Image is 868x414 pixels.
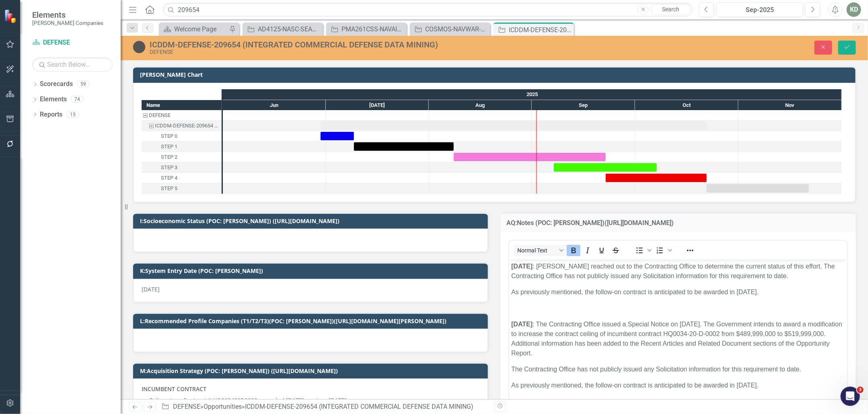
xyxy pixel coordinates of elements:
div: STEP 3 [161,162,177,173]
div: Jul [326,100,429,111]
div: Name [142,100,222,110]
div: ICDDM-DEFENSE-209654 (INTEGRATED COMMERCIAL DEFENSE DATA MINING) [142,121,222,131]
div: DEFENSE [149,110,171,121]
div: STEP 1 [161,141,177,152]
div: 15 [66,111,79,118]
h3: M:Acquisition Strategy (POC: [PERSON_NAME]) ([URL][DOMAIN_NAME]) [140,368,484,374]
img: Tracked [133,41,146,53]
iframe: Rich Text Area [509,260,847,400]
div: STEP 4 [142,173,222,183]
a: Elements [40,95,67,104]
div: Sep-2025 [719,5,800,15]
img: tab_domain_overview_orange.svg [22,47,28,53]
div: ICDDM-DEFENSE-209654 (INTEGRATED COMMERCIAL DEFENSE DATA MINING) [155,121,219,131]
div: Task: Start date: 2025-09-22 End date: 2025-10-22 [142,173,222,183]
div: Task: Start date: 2025-08-08 End date: 2025-09-22 [142,152,222,162]
div: v 4.0.25 [23,13,39,19]
p: Policus Inc., Contract # HQ003420D0002, awarded [DATE], expires [DATE] [150,396,479,404]
a: COSMOS-NAVWAR-SEAPORT-253279 (COSMOS Engineering, Maintenance, Sustainment, and Enhancement Support) [412,24,488,34]
div: Task: Start date: 2025-09-22 End date: 2025-10-22 [606,174,707,182]
button: Sep-2025 [716,2,803,17]
div: Nov [738,100,842,111]
span: Elements [32,10,103,20]
div: PMA261CSS-NAVAIR-SEAPORT-249453 (PMA 261 CONTRACTOR SUPPORT SERVICES CONTRACT (SEAPORT NXG)) [341,24,405,34]
h3: I:Socioeconomic Status (POC: [PERSON_NAME]) ([URL][DOMAIN_NAME]) [140,218,484,224]
button: KD [847,2,861,17]
div: Keywords by Traffic [89,47,136,53]
div: Task: Start date: 2025-08-08 End date: 2025-09-22 [454,153,606,161]
a: Welcome Page [161,24,227,34]
div: Task: Start date: 2025-06-29 End date: 2025-07-09 [142,131,222,141]
div: Domain: [DOMAIN_NAME] [21,21,88,27]
div: ICDDM-DEFENSE-209654 (INTEGRATED COMMERCIAL DEFENSE DATA MINING) [509,25,572,35]
div: STEP 3 [142,162,222,173]
div: STEP 4 [161,173,177,183]
a: DEFENSE [173,403,200,410]
img: tab_keywords_by_traffic_grey.svg [80,47,86,53]
div: STEP 5 [161,183,177,194]
div: STEP 1 [142,141,222,152]
img: website_grey.svg [13,21,19,27]
a: Scorecards [40,80,73,89]
img: logo_orange.svg [13,13,19,19]
a: PMA261CSS-NAVAIR-SEAPORT-249453 (PMA 261 CONTRACTOR SUPPORT SERVICES CONTRACT (SEAPORT NXG)) [328,24,405,34]
a: Reports [40,110,62,119]
div: » » [161,402,488,412]
div: Task: Start date: 2025-07-09 End date: 2025-08-08 [142,141,222,152]
strong: INCUMBENT CONTRACT [142,385,206,393]
span: [DATE] [142,285,160,293]
button: Italic [581,245,594,256]
iframe: Intercom live chat [841,387,860,406]
button: Strikethrough [609,245,623,256]
div: ICDDM-DEFENSE-209654 (INTEGRATED COMMERCIAL DEFENSE DATA MINING) [245,403,473,410]
small: [PERSON_NAME] Companies [32,20,103,26]
div: 2025 [223,89,842,100]
input: Search Below... [32,57,113,72]
button: Underline [595,245,609,256]
button: Block Normal Text [514,245,566,256]
div: 59 [77,81,90,88]
div: AD4125-NASC-SEAPORT-247190 (SMALL BUSINESS INNOVATION RESEARCH PROGRAM AD4125 PROGRAM MANAGEMENT ... [258,24,321,34]
h3: AQ:Notes (POC: [PERSON_NAME])([URL][DOMAIN_NAME]) [506,219,850,227]
div: Task: Start date: 2025-06-29 End date: 2025-10-22 [142,121,222,131]
div: Bullet list [633,245,653,256]
button: Bold [567,245,580,256]
button: Reveal or hide additional toolbar items [683,245,697,256]
div: COSMOS-NAVWAR-SEAPORT-253279 (COSMOS Engineering, Maintenance, Sustainment, and Enhancement Support) [425,24,488,34]
div: Welcome Page [174,24,227,34]
a: AD4125-NASC-SEAPORT-247190 (SMALL BUSINESS INNOVATION RESEARCH PROGRAM AD4125 PROGRAM MANAGEMENT ... [245,24,321,34]
span: Normal Text [517,247,557,254]
div: ICDDM-DEFENSE-209654 (INTEGRATED COMMERCIAL DEFENSE DATA MINING) [150,40,541,49]
h3: L:Recommended Profile Companies (T1/T2/T3)(POC: [PERSON_NAME])([URL][DOMAIN_NAME][PERSON_NAME]) [140,318,484,324]
img: ClearPoint Strategy [4,9,18,23]
h3: K:System Entry Date (POC: [PERSON_NAME]) [140,268,484,274]
div: Aug [429,100,532,111]
div: STEP 5 [142,183,222,194]
div: STEP 2 [142,152,222,162]
a: DEFENSE [32,38,113,47]
a: Search [651,4,691,15]
div: STEP 0 [161,131,177,141]
div: Jun [223,100,326,111]
div: 74 [71,96,84,103]
div: DEFENSE [150,49,541,55]
div: Task: Start date: 2025-06-29 End date: 2025-10-22 [321,121,707,130]
a: Opportunities [204,403,242,410]
div: Numbered list [653,245,673,256]
div: Sep [532,100,635,111]
div: Task: Start date: 2025-09-07 End date: 2025-10-07 [554,163,657,172]
div: Domain Overview [31,47,72,53]
div: STEP 2 [161,152,177,162]
div: Oct [635,100,738,111]
div: Task: Start date: 2025-09-07 End date: 2025-10-07 [142,162,222,173]
div: DEFENSE [142,110,222,121]
h3: [PERSON_NAME] Chart [140,72,852,78]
